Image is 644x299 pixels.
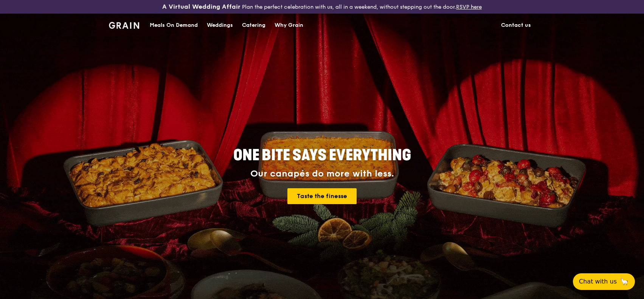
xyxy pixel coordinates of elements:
[202,14,237,37] a: Weddings
[242,14,265,37] div: Catering
[287,188,357,204] a: Taste the finesse
[573,273,635,290] button: Chat with us🦙
[109,22,140,29] img: Grain
[207,14,233,37] div: Weddings
[233,146,411,164] span: ONE BITE SAYS EVERYTHING
[162,3,241,11] h3: A Virtual Wedding Affair
[620,277,629,286] span: 🦙
[579,277,617,286] span: Chat with us
[109,13,140,36] a: GrainGrain
[456,4,482,10] a: RSVP here
[497,14,535,37] a: Contact us
[270,14,308,37] a: Why Grain
[275,14,303,37] div: Why Grain
[186,169,458,179] div: Our canapés do more with less.
[237,14,270,37] a: Catering
[107,3,537,11] div: Plan the perfect celebration with us, all in a weekend, without stepping out the door.
[150,14,198,37] div: Meals On Demand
